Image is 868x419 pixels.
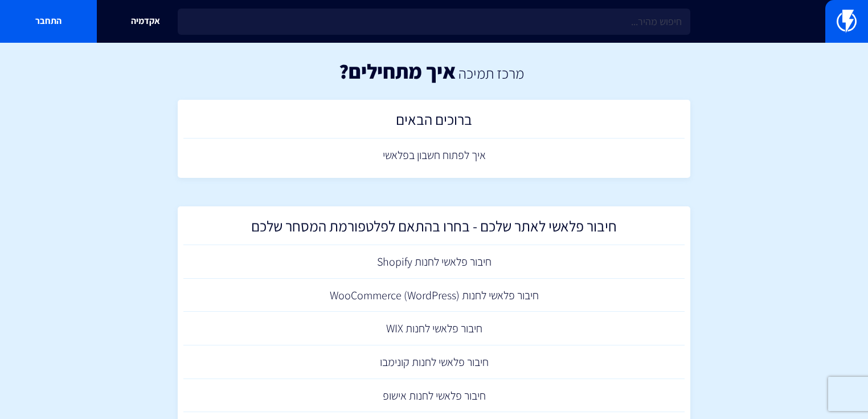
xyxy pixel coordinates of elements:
a: חיבור פלאשי לאתר שלכם - בחרו בהתאם לפלטפורמת המסחר שלכם [183,212,685,246]
a: חיבור פלאשי לחנות Shopify [183,245,685,279]
a: חיבור פלאשי לחנות WIX [183,312,685,345]
a: איך לפתוח חשבון בפלאשי [183,139,685,172]
h1: איך מתחילים? [339,60,456,83]
a: חיבור פלאשי לחנות (WooCommerce (WordPress [183,279,685,312]
a: חיבור פלאשי לחנות קונימבו [183,345,685,379]
a: חיבור פלאשי לחנות אישופ [183,379,685,413]
input: חיפוש מהיר... [178,9,690,35]
h2: ברוכים הבאים [189,111,679,133]
a: מרכז תמיכה [458,63,524,83]
a: ברוכים הבאים [183,105,685,139]
h2: חיבור פלאשי לאתר שלכם - בחרו בהתאם לפלטפורמת המסחר שלכם [189,218,679,240]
